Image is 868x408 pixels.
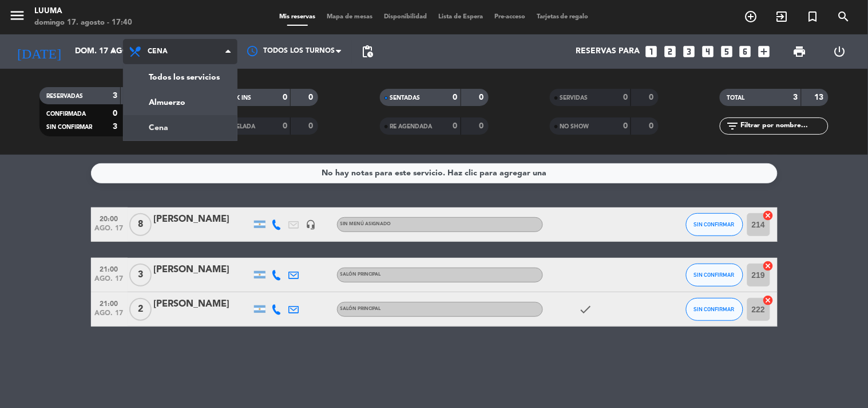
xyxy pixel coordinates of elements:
[46,124,92,130] span: SIN CONFIRMAR
[681,44,696,59] i: looks_3
[649,93,656,101] strong: 0
[820,34,859,69] div: LOG OUT
[644,44,659,59] i: looks_one
[306,219,316,230] i: headset_mic
[34,6,132,17] div: Luuma
[113,123,117,131] strong: 3
[220,124,255,130] span: CANCELADA
[837,10,851,23] i: search
[46,93,83,99] span: RESERVADAS
[340,272,381,277] span: SALÓN PRINCIPAL
[129,213,152,236] span: 8
[739,120,828,132] input: Filtrar por nombre...
[686,298,743,321] button: SIN CONFIRMAR
[763,260,774,272] i: cancel
[623,93,628,101] strong: 0
[744,10,758,23] i: add_circle_outline
[113,109,117,117] strong: 0
[154,212,251,227] div: [PERSON_NAME]
[124,90,237,115] a: Almuerzo
[700,44,715,59] i: looks_4
[154,297,251,312] div: [PERSON_NAME]
[775,10,789,23] i: exit_to_app
[694,272,735,278] span: SIN CONFIRMAR
[433,14,489,20] span: Lista de Espera
[531,14,594,20] span: Tarjetas de regalo
[794,93,798,101] strong: 3
[34,17,132,29] div: domingo 17. agosto - 17:40
[686,213,743,236] button: SIN CONFIRMAR
[453,122,458,130] strong: 0
[95,275,124,288] span: ago. 17
[9,39,69,64] i: [DATE]
[124,65,237,90] a: Todos los servicios
[479,93,486,101] strong: 0
[757,44,772,59] i: add_box
[694,221,735,227] span: SIN CONFIRMAR
[560,95,588,101] span: SERVIDAS
[806,10,820,23] i: turned_in_not
[95,211,124,225] span: 20:00
[815,93,826,101] strong: 13
[9,7,26,24] i: menu
[9,7,26,28] button: menu
[719,44,734,59] i: looks_5
[95,225,124,238] span: ago. 17
[390,95,421,101] span: SENTADAS
[95,309,124,323] span: ago. 17
[321,14,378,20] span: Mapa de mesas
[309,122,316,130] strong: 0
[340,307,381,311] span: SALÓN PRINCIPAL
[686,264,743,287] button: SIN CONFIRMAR
[579,303,593,316] i: check
[154,262,251,277] div: [PERSON_NAME]
[340,222,391,226] span: Sin menú asignado
[649,122,656,130] strong: 0
[727,95,744,101] span: TOTAL
[46,111,86,117] span: CONFIRMADA
[309,93,316,101] strong: 0
[322,167,546,180] div: No hay notas para este servicio. Haz clic para agregar una
[95,296,124,309] span: 21:00
[283,93,287,101] strong: 0
[738,44,753,59] i: looks_6
[763,295,774,306] i: cancel
[479,122,486,130] strong: 0
[390,124,433,130] span: RE AGENDADA
[129,264,152,287] span: 3
[274,14,321,20] span: Mis reservas
[283,122,287,130] strong: 0
[726,119,739,133] i: filter_list
[113,92,117,100] strong: 3
[124,115,237,140] a: Cena
[129,298,152,321] span: 2
[489,14,531,20] span: Pre-acceso
[793,45,807,58] span: print
[453,93,458,101] strong: 0
[576,47,640,56] span: Reservas para
[360,45,374,58] span: pending_actions
[694,306,735,312] span: SIN CONFIRMAR
[95,262,124,275] span: 21:00
[106,45,120,58] i: arrow_drop_down
[378,14,433,20] span: Disponibilidad
[623,122,628,130] strong: 0
[560,124,589,130] span: NO SHOW
[833,45,846,58] i: power_settings_new
[763,210,774,221] i: cancel
[663,44,677,59] i: looks_two
[148,48,168,56] span: Cena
